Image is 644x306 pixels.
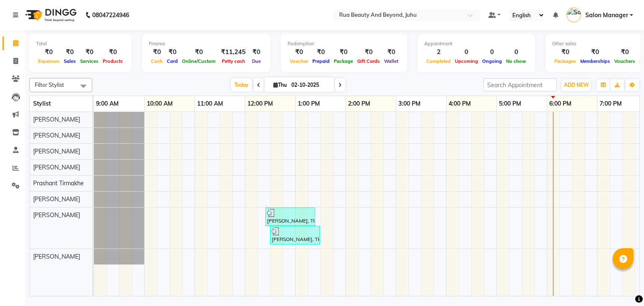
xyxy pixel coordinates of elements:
[566,8,581,22] img: Salon Manager
[180,58,218,64] span: Online/Custom
[288,58,310,64] span: Voucher
[35,81,64,88] span: Filter Stylist
[382,58,400,64] span: Wallet
[497,98,523,110] a: 5:00 PM
[564,82,589,88] span: ADD NEW
[62,47,78,57] div: ₹0
[310,47,332,57] div: ₹0
[36,40,125,47] div: Total
[396,98,423,110] a: 3:00 PM
[231,78,252,91] span: Today
[33,116,80,123] span: [PERSON_NAME]
[271,227,319,243] div: [PERSON_NAME], TK02, 12:30 PM-01:30 PM, Hair Wash & Blow Dry Long
[296,98,322,110] a: 1:00 PM
[547,98,574,110] a: 6:00 PM
[149,47,165,57] div: ₹0
[220,58,247,64] span: Petty cash
[288,47,310,57] div: ₹0
[612,47,637,57] div: ₹0
[78,58,101,64] span: Services
[78,47,101,57] div: ₹0
[578,58,612,64] span: Memberships
[271,82,289,88] span: Thu
[33,253,80,260] span: [PERSON_NAME]
[552,47,578,57] div: ₹0
[288,40,400,47] div: Redemption
[266,209,314,225] div: [PERSON_NAME], TK01, 12:25 PM-01:25 PM, Hair Wash & Blow Dry Long
[453,58,480,64] span: Upcoming
[597,98,624,110] a: 7:00 PM
[424,47,453,57] div: 2
[612,58,637,64] span: Vouchers
[21,3,79,27] img: logo
[609,272,636,298] iframe: chat widget
[480,47,504,57] div: 0
[62,58,78,64] span: Sales
[92,3,129,27] b: 08047224946
[447,98,473,110] a: 4:00 PM
[165,58,180,64] span: Card
[33,195,80,203] span: [PERSON_NAME]
[218,47,249,57] div: ₹11,245
[149,58,165,64] span: Cash
[289,79,331,91] input: 2025-10-02
[245,98,275,110] a: 12:00 PM
[382,47,400,57] div: ₹0
[249,47,264,57] div: ₹0
[195,98,225,110] a: 11:00 AM
[424,40,528,47] div: Appointment
[165,47,180,57] div: ₹0
[94,98,121,110] a: 9:00 AM
[36,47,62,57] div: ₹0
[33,100,51,107] span: Stylist
[145,98,175,110] a: 10:00 AM
[480,58,504,64] span: Ongoing
[355,58,382,64] span: Gift Cards
[504,58,528,64] span: No show
[453,47,480,57] div: 0
[424,58,453,64] span: Completed
[578,47,612,57] div: ₹0
[36,58,62,64] span: Expenses
[562,79,591,91] button: ADD NEW
[504,47,528,57] div: 0
[483,78,557,91] input: Search Appointment
[355,47,382,57] div: ₹0
[149,40,264,47] div: Finance
[310,58,332,64] span: Prepaid
[33,163,80,171] span: [PERSON_NAME]
[33,179,84,187] span: Prashant Tirmakhe
[332,58,355,64] span: Package
[33,132,80,139] span: [PERSON_NAME]
[585,11,628,20] span: Salon Manager
[346,98,372,110] a: 2:00 PM
[33,211,80,219] span: [PERSON_NAME]
[552,58,578,64] span: Packages
[101,47,125,57] div: ₹0
[33,148,80,155] span: [PERSON_NAME]
[250,58,263,64] span: Due
[101,58,125,64] span: Products
[332,47,355,57] div: ₹0
[180,47,218,57] div: ₹0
